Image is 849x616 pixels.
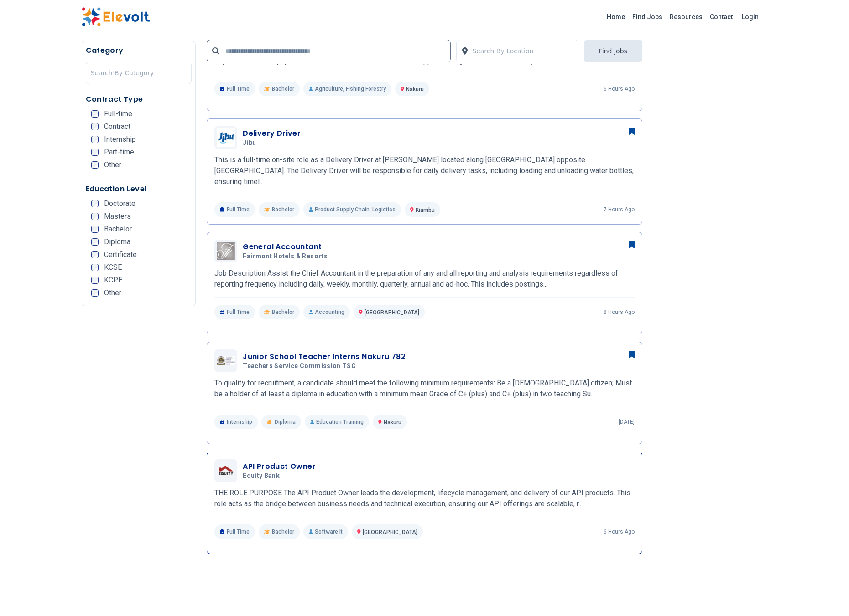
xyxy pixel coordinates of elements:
span: Teachers Service Commission TSC [243,362,356,370]
input: Contract [91,123,99,130]
span: Nakuru [406,86,424,92]
span: Kiambu [416,207,435,213]
input: Internship [91,136,99,143]
span: Fairmont Hotels & Resorts [243,252,328,261]
a: Teachers Service Commission TSCJunior School Teacher Interns Nakuru 782Teachers Service Commissio... [214,349,635,429]
p: 6 hours ago [604,528,635,535]
h5: Contract Type [86,94,192,105]
span: Bachelor [272,206,294,213]
h5: Category [86,45,192,56]
a: Resources [666,10,706,24]
span: Bachelor [104,226,132,233]
a: Find Jobs [629,10,666,24]
iframe: Chat Widget [803,572,849,616]
span: Other [104,161,121,169]
span: Nakuru [384,419,401,426]
a: Equity BankAPI Product OwnerEquity BankTHE ROLE PURPOSE The API Product Owner leads the developme... [214,459,635,539]
p: Job Description Assist the Chief Accountant in the preparation of any and all reporting and analy... [214,268,635,290]
button: Find Jobs [584,40,642,62]
h3: Delivery Driver [243,128,301,139]
input: Other [91,161,99,169]
span: Doctorate [104,200,135,207]
iframe: Advertisement [653,41,768,314]
span: Bachelor [272,85,294,92]
p: THE ROLE PURPOSE The API Product Owner leads the development, lifecycle management, and delivery ... [214,488,635,509]
p: Full Time [214,305,255,319]
p: Full Time [214,202,255,217]
p: Full Time [214,82,255,96]
span: Full-time [104,110,132,118]
p: [DATE] [619,418,635,426]
span: [GEOGRAPHIC_DATA] [365,309,419,316]
p: 8 hours ago [604,308,635,316]
p: Product Supply Chain, Logistics [303,202,401,217]
p: To qualify for recruitment, a candidate should meet the following minimum requirements: Be a [DEM... [214,378,635,400]
input: Masters [91,213,99,220]
p: 7 hours ago [604,206,635,213]
p: 6 hours ago [604,85,635,92]
h5: Education Level [86,184,192,195]
span: Other [104,289,121,297]
h3: General Accountant [243,241,331,252]
a: Contact [706,10,736,24]
p: Full Time [214,524,255,539]
p: This is a full-time on-site role as a Delivery Driver at [PERSON_NAME] located along [GEOGRAPHIC_... [214,154,635,187]
p: Internship [214,415,258,429]
p: Agriculture, Fishing Forestry [303,82,391,96]
input: Bachelor [91,226,99,233]
span: Certificate [104,251,137,258]
span: Bachelor [272,528,294,535]
span: Diploma [104,238,130,246]
h3: Junior School Teacher Interns Nakuru 782 [243,351,406,362]
img: Elevolt [82,7,150,26]
span: Bachelor [272,308,294,316]
span: Contract [104,123,130,130]
img: Jibu [217,128,235,147]
a: JibuDelivery DriverJibuThis is a full-time on-site role as a Delivery Driver at [PERSON_NAME] loc... [214,126,635,217]
p: Accounting [303,305,350,319]
span: [GEOGRAPHIC_DATA] [363,529,417,535]
input: KCPE [91,277,99,284]
img: Teachers Service Commission TSC [217,356,235,365]
img: Equity Bank [217,464,235,477]
span: Diploma [275,418,296,426]
p: Software It [303,524,348,539]
a: Login [736,8,764,26]
input: Certificate [91,251,99,258]
iframe: Advertisement [653,322,768,595]
span: Masters [104,213,131,220]
input: Full-time [91,110,99,118]
span: KCPE [104,277,122,284]
input: KCSE [91,264,99,271]
span: Part-time [104,149,134,156]
p: Education Training [305,415,369,429]
span: Equity Bank [243,472,280,480]
span: Internship [104,136,136,143]
input: Part-time [91,149,99,156]
a: Fairmont Hotels & ResortsGeneral AccountantFairmont Hotels & ResortsJob Description Assist the Ch... [214,240,635,319]
span: Jibu [243,139,256,147]
span: KCSE [104,264,122,271]
input: Other [91,289,99,297]
h3: API Product Owner [243,461,316,472]
a: Home [603,10,629,24]
iframe: Advertisement [82,313,196,587]
input: Diploma [91,238,99,246]
img: Fairmont Hotels & Resorts [217,242,235,260]
input: Doctorate [91,200,99,207]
